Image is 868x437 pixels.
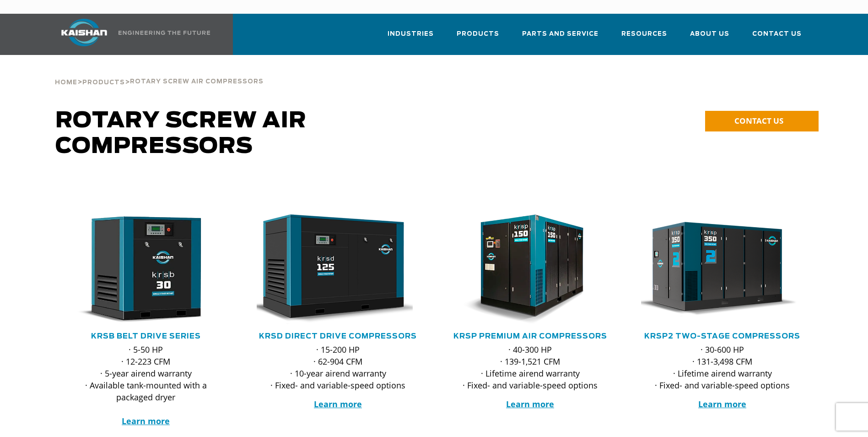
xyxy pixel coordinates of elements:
a: About Us [690,22,729,53]
a: Contact Us [752,22,802,53]
a: Parts and Service [522,22,598,53]
span: Industries [388,29,434,39]
a: Industries [388,22,434,53]
span: Resources [621,29,667,39]
p: · 30-600 HP · 131-3,498 CFM · Lifetime airend warranty · Fixed- and variable-speed options [641,344,804,391]
div: krsd125 [257,214,420,324]
a: Learn more [506,399,554,410]
a: Home [55,78,77,86]
a: Learn more [122,415,170,426]
div: krsb30 [65,214,227,324]
img: krsb30 [58,214,221,324]
span: CONTACT US [734,115,783,126]
p: · 5-50 HP · 12-223 CFM · 5-year airend warranty · Available tank-mounted with a packaged dryer [65,344,227,427]
a: CONTACT US [705,111,819,131]
p: · 40-300 HP · 139-1,521 CFM · Lifetime airend warranty · Fixed- and variable-speed options [449,344,612,391]
span: Products [457,29,499,39]
a: Learn more [314,399,362,410]
a: Products [457,22,499,53]
img: Engineering the future [119,31,210,35]
img: krsd125 [250,214,413,324]
a: Resources [621,22,667,53]
img: kaishan logo [50,19,119,46]
a: Products [82,78,125,86]
a: KRSP2 Two-Stage Compressors [644,333,800,340]
span: Rotary Screw Air Compressors [55,110,307,158]
span: Home [55,80,77,86]
span: Parts and Service [522,29,598,39]
a: KRSB Belt Drive Series [91,333,201,340]
div: krsp350 [641,214,804,324]
span: Contact Us [752,29,802,39]
img: krsp150 [442,214,605,324]
a: KRSD Direct Drive Compressors [259,333,417,340]
a: Kaishan USA [50,14,212,55]
p: · 15-200 HP · 62-904 CFM · 10-year airend warranty · Fixed- and variable-speed options [257,344,420,391]
img: krsp350 [634,214,797,324]
div: > > [55,55,264,90]
span: About Us [690,29,729,39]
span: Rotary Screw Air Compressors [130,79,264,85]
div: krsp150 [449,214,612,324]
span: Products [82,80,125,86]
a: KRSP Premium Air Compressors [453,333,607,340]
a: Learn more [698,399,746,410]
